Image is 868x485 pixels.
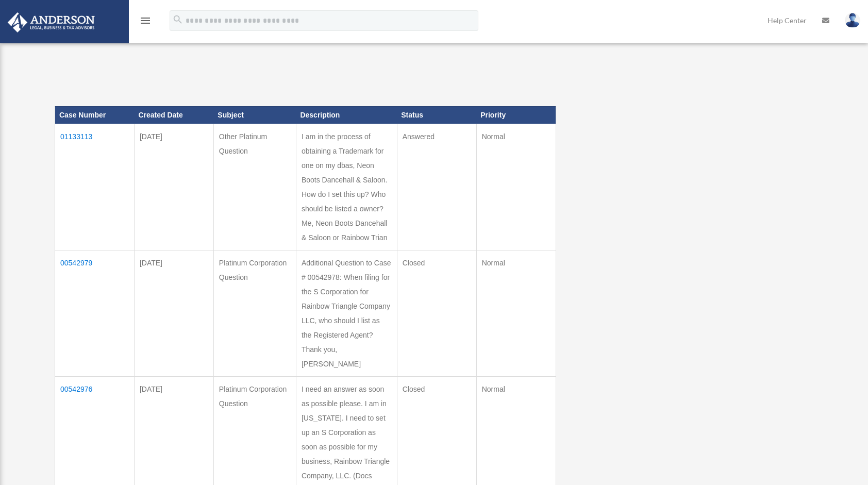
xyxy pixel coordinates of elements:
[476,250,556,376] td: Normal
[139,18,152,27] a: menu
[845,13,860,28] img: User Pic
[5,12,98,32] img: Anderson Advisors Platinum Portal
[213,106,296,124] th: Subject
[476,124,556,250] td: Normal
[55,250,135,376] td: 00542979
[55,106,135,124] th: Case Number
[134,106,213,124] th: Created Date
[397,106,476,124] th: Status
[134,250,213,376] td: [DATE]
[397,250,476,376] td: Closed
[134,124,213,250] td: [DATE]
[296,124,397,250] td: I am in the process of obtaining a Trademark for one on my dbas, Neon Boots Dancehall & Saloon. H...
[213,250,296,376] td: Platinum Corporation Question
[397,124,476,250] td: Answered
[55,124,135,250] td: 01133113
[476,106,556,124] th: Priority
[172,14,183,25] i: search
[139,14,152,27] i: menu
[213,124,296,250] td: Other Platinum Question
[296,250,397,376] td: Additional Question to Case # 00542978: When filing for the S Corporation for Rainbow Triangle Co...
[296,106,397,124] th: Description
